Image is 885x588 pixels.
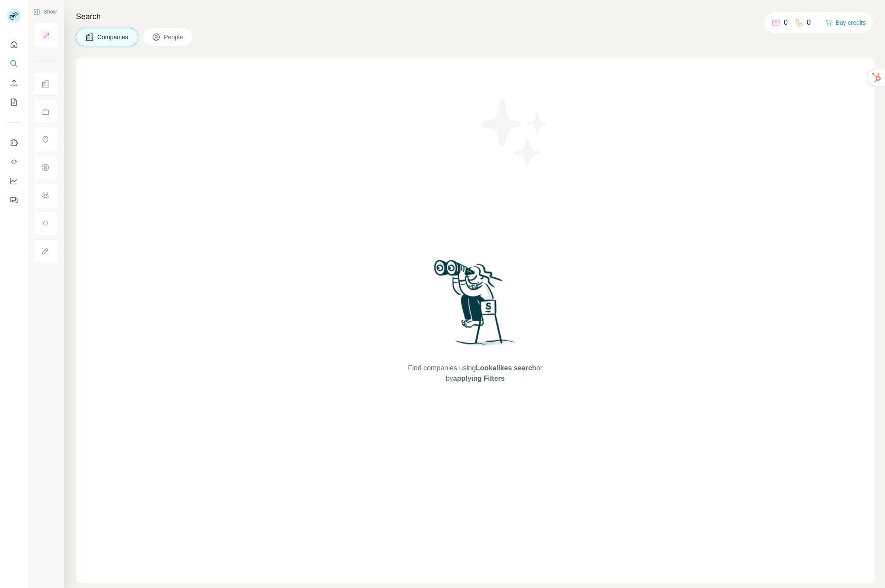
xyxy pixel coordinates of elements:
[475,93,554,172] img: Surfe Illustration - Stars
[7,75,21,91] button: Enrich CSV
[7,56,21,72] button: Search
[7,192,21,208] button: Feedback
[453,375,505,382] span: applying Filters
[784,17,788,28] p: 0
[27,5,63,18] button: Show
[476,364,536,372] span: Lookalikes search
[7,154,21,170] button: Use Surfe API
[7,94,21,110] button: My lists
[7,173,21,189] button: Dashboard
[825,17,866,29] button: Buy credits
[405,363,545,384] span: Find companies using or by
[7,135,21,150] button: Use Surfe on LinkedIn
[807,17,811,28] p: 0
[430,257,521,355] img: Surfe Illustration - Woman searching with binoculars
[7,37,21,52] button: Quick start
[164,33,184,41] span: People
[97,33,129,41] span: Companies
[76,10,875,23] h4: Search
